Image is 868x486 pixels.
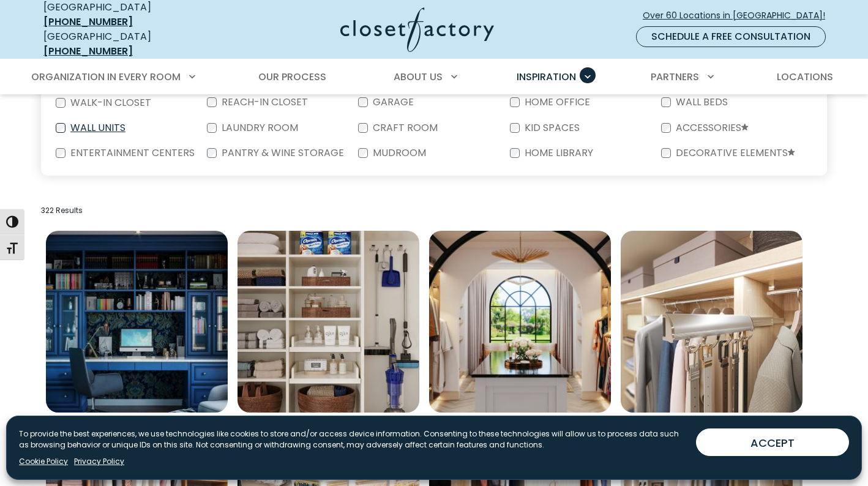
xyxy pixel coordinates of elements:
img: Belt rack accessory [621,231,803,413]
label: Mudroom [368,148,428,158]
a: Open inspiration gallery to preview enlarged image [621,231,803,413]
p: To provide the best experiences, we use technologies like cookies to store and/or access device i... [19,428,686,450]
label: Decorative Elements [671,148,798,159]
span: Partners [651,70,699,84]
a: Cookie Policy [19,456,68,467]
span: Our Process [258,70,326,84]
span: Over 60 Locations in [GEOGRAPHIC_DATA]! [643,9,835,22]
a: Open inspiration gallery to preview enlarged image [46,231,228,413]
label: Reach-In Closet [217,97,310,107]
nav: Primary Menu [23,60,845,94]
a: Open inspiration gallery to preview enlarged image [429,231,611,413]
img: Spacious custom walk-in closet with abundant wardrobe space, center island storage [429,231,611,413]
p: 322 Results [41,205,827,216]
a: Privacy Policy [74,456,124,467]
img: Closet Factory Logo [340,7,494,52]
div: [GEOGRAPHIC_DATA] [43,29,221,59]
label: Kid Spaces [520,123,582,133]
label: Wall Units [65,123,128,133]
a: Over 60 Locations in [GEOGRAPHIC_DATA]! [642,5,836,26]
img: Organized linen and utility closet featuring rolled towels, labeled baskets, and mounted cleaning... [238,231,419,413]
button: ACCEPT [696,428,849,456]
label: Accessories [671,123,751,133]
label: Wall Beds [671,97,730,107]
a: [PHONE_NUMBER] [43,44,133,58]
label: Home Office [520,97,593,107]
label: Pantry & Wine Storage [217,148,346,158]
span: Organization in Every Room [31,70,181,84]
a: [PHONE_NUMBER] [43,15,133,29]
span: Inspiration [517,70,576,84]
span: About Us [394,70,443,84]
label: Entertainment Centers [65,148,197,158]
label: Garage [368,97,416,107]
span: Locations [777,70,833,84]
a: Open inspiration gallery to preview enlarged image [238,231,419,413]
label: Craft Room [368,123,440,133]
label: Walk-In Closet [65,98,154,108]
a: Schedule a Free Consultation [636,26,826,47]
label: Laundry Room [217,123,301,133]
label: Home Library [520,148,596,158]
img: Custom home office with blue built-ins, glass-front cabinets, adjustable shelving, custom drawer ... [46,231,228,413]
